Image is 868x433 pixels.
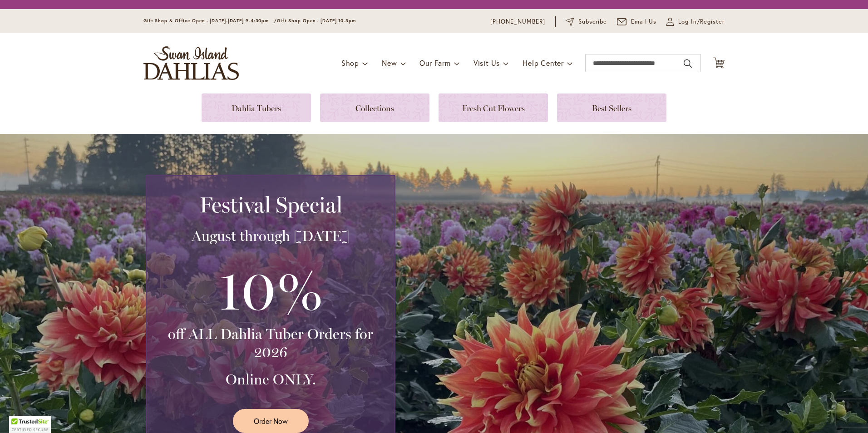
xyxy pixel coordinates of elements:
span: Log In/Register [678,17,725,26]
h3: off ALL Dahlia Tuber Orders for 2026 [158,325,384,361]
a: store logo [143,46,239,80]
a: Subscribe [566,17,607,26]
div: TrustedSite Certified [9,416,51,433]
a: Email Us [617,17,657,26]
span: Help Center [523,58,564,68]
button: Search [684,56,692,71]
span: Gift Shop Open - [DATE] 10-3pm [277,18,356,24]
span: Gift Shop & Office Open - [DATE]-[DATE] 9-4:30pm / [143,18,277,24]
span: Shop [341,58,359,68]
span: Subscribe [578,17,607,26]
span: Visit Us [473,58,500,68]
h2: Festival Special [158,192,384,217]
span: New [382,58,397,68]
span: Email Us [631,17,657,26]
a: Log In/Register [666,17,725,26]
h3: 10% [158,254,384,325]
a: [PHONE_NUMBER] [490,17,545,26]
h3: Online ONLY. [158,370,384,389]
span: Order Now [254,416,288,426]
span: Our Farm [419,58,450,68]
a: Order Now [233,409,309,433]
h3: August through [DATE] [158,227,384,245]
